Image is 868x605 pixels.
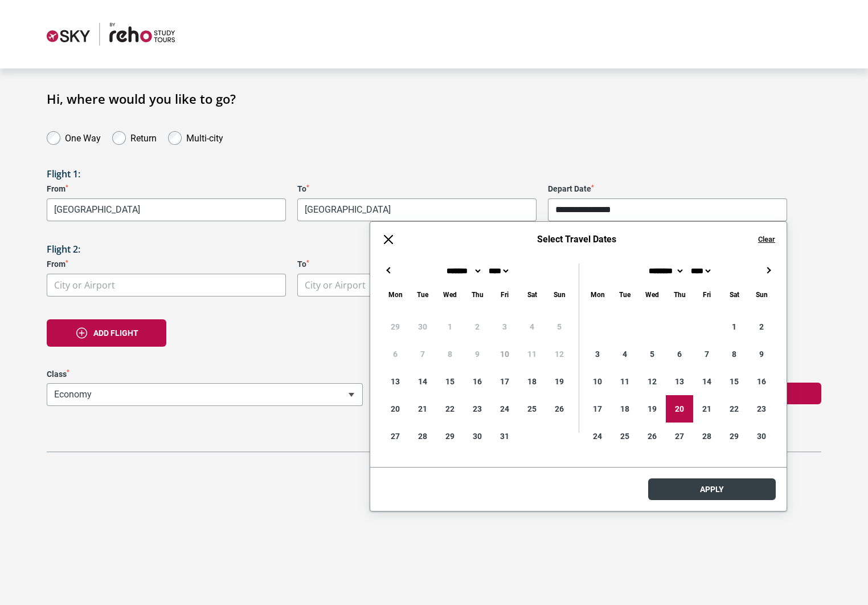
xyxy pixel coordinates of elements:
div: 18 [611,395,638,423]
div: Saturday [518,289,546,302]
label: To [297,184,537,194]
div: 17 [491,368,518,395]
div: 17 [584,395,611,423]
button: ← [382,263,395,277]
div: 26 [546,395,573,423]
span: Melbourne, Australia [47,199,285,221]
div: Tuesday [409,289,436,302]
div: 29 [436,423,464,450]
div: 2 [748,313,775,340]
div: 23 [748,395,775,423]
span: City or Airport [47,274,285,297]
span: Economy [47,383,363,406]
div: 3 [584,340,611,368]
div: 24 [584,423,611,450]
div: 16 [748,368,775,395]
label: One Way [65,130,101,144]
div: 15 [720,368,748,395]
div: 18 [518,368,546,395]
div: 25 [518,395,546,423]
button: Clear [758,234,775,245]
div: 12 [638,368,666,395]
div: 9 [748,340,775,368]
button: → [761,263,775,277]
div: Monday [584,289,611,302]
div: 31 [491,423,518,450]
div: Friday [693,289,720,302]
div: 11 [611,368,638,395]
span: Melbourne, Australia [47,198,286,221]
div: Thursday [464,289,491,302]
div: 6 [666,340,693,368]
div: 27 [382,423,409,450]
div: Sunday [748,289,775,302]
label: Depart Date [548,184,787,194]
div: 15 [436,368,464,395]
span: Bangkok, Thailand [298,199,536,221]
div: 19 [546,368,573,395]
div: 28 [409,423,436,450]
div: 10 [584,368,611,395]
span: City or Airport [54,279,115,291]
div: 21 [693,395,720,423]
div: 7 [693,340,720,368]
div: 14 [693,368,720,395]
div: 27 [666,423,693,450]
h3: Flight 2: [47,244,821,255]
span: City or Airport [297,274,537,297]
div: 14 [409,368,436,395]
div: 19 [638,395,666,423]
div: 24 [491,395,518,423]
label: Multi-city [186,130,223,144]
div: 29 [720,423,748,450]
label: Return [130,130,157,144]
button: Apply [648,478,776,500]
div: Sunday [546,289,573,302]
span: City or Airport [305,279,366,291]
div: 20 [666,395,693,423]
span: Bangkok, Thailand [297,198,537,221]
label: To [297,259,537,269]
div: 13 [382,368,409,395]
h6: Select Travel Dates [407,234,747,245]
div: 30 [464,423,491,450]
div: 26 [638,423,666,450]
span: City or Airport [298,274,536,297]
div: 1 [720,313,748,340]
div: 21 [409,395,436,423]
div: 20 [382,395,409,423]
div: 8 [720,340,748,368]
div: 22 [436,395,464,423]
div: 28 [693,423,720,450]
div: Wednesday [436,289,464,302]
div: Thursday [666,289,693,302]
label: Class [47,370,363,379]
span: Economy [47,384,362,405]
h1: Hi, where would you like to go? [47,91,821,106]
div: 5 [638,340,666,368]
div: 4 [611,340,638,368]
div: 30 [748,423,775,450]
div: 25 [611,423,638,450]
div: Tuesday [611,289,638,302]
label: From [47,259,286,269]
div: Wednesday [638,289,666,302]
div: Monday [382,289,409,302]
span: City or Airport [47,274,286,297]
div: 23 [464,395,491,423]
h3: Flight 1: [47,169,821,180]
label: From [47,184,286,194]
div: Saturday [720,289,748,302]
div: 16 [464,368,491,395]
div: 13 [666,368,693,395]
div: Friday [491,289,518,302]
div: 22 [720,395,748,423]
button: Add flight [47,319,166,347]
